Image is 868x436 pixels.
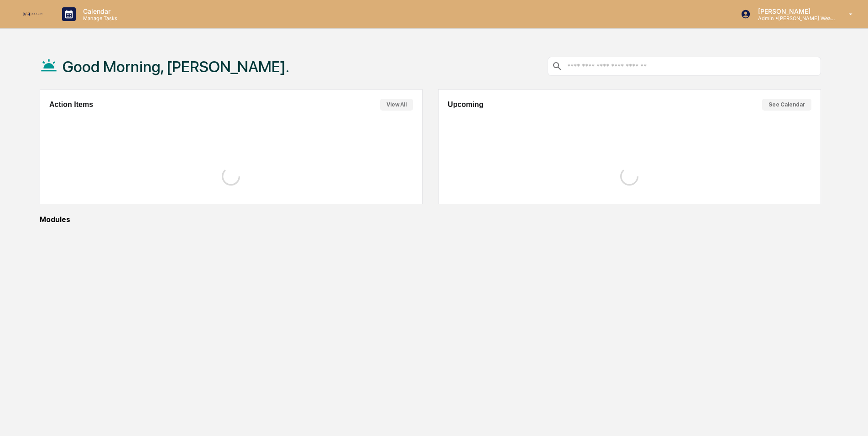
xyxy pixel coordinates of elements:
h2: Action Items [49,101,93,109]
div: Modules [40,215,821,224]
p: Calendar [76,7,122,15]
button: View All [380,99,413,111]
p: Admin • [PERSON_NAME] Wealth [751,15,836,21]
h1: Good Morning, [PERSON_NAME]. [63,58,289,76]
p: Manage Tasks [76,15,122,21]
h2: Upcoming [448,101,483,109]
p: [PERSON_NAME] [751,7,836,15]
button: See Calendar [762,99,811,111]
img: logo [22,11,44,17]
